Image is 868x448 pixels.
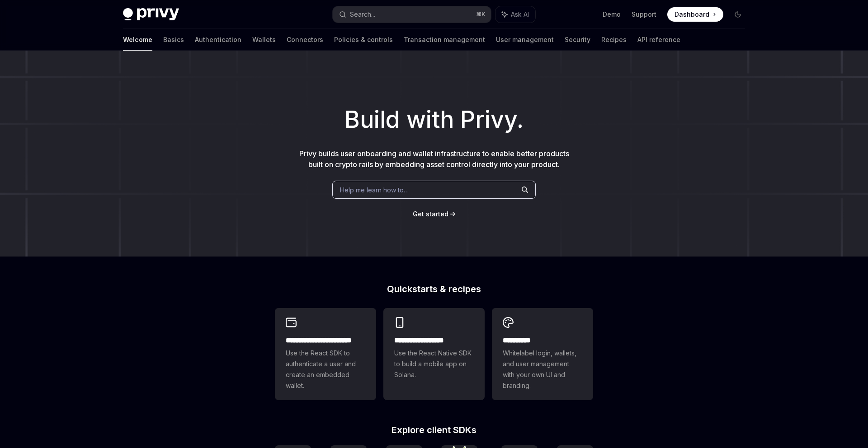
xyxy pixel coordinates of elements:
span: Use the React Native SDK to build a mobile app on Solana. [394,348,474,380]
a: Demo [603,10,621,19]
span: Ask AI [511,10,529,19]
a: Recipes [601,29,627,51]
div: Search... [350,9,375,20]
a: Dashboard [667,7,723,22]
a: Get started [413,210,448,219]
a: Policies & controls [334,29,393,51]
a: API reference [637,29,680,51]
a: **** *****Whitelabel login, wallets, and user management with your own UI and branding. [492,308,593,400]
button: Ask AI [495,6,535,23]
h1: Build with Privy. [14,102,854,137]
span: ⌘ K [476,11,486,18]
img: dark logo [123,8,179,21]
span: Privy builds user onboarding and wallet infrastructure to enable better products built on crypto ... [299,149,569,169]
span: Get started [413,210,448,218]
a: Connectors [287,29,323,51]
span: Use the React SDK to authenticate a user and create an embedded wallet. [286,348,365,391]
a: User management [496,29,554,51]
h2: Explore client SDKs [275,425,593,434]
a: Transaction management [404,29,485,51]
a: **** **** **** ***Use the React Native SDK to build a mobile app on Solana. [383,308,485,400]
a: Authentication [195,29,241,51]
a: Support [632,10,656,19]
span: Dashboard [675,10,709,19]
a: Security [565,29,590,51]
a: Basics [163,29,184,51]
a: Wallets [252,29,276,51]
h2: Quickstarts & recipes [275,285,593,294]
span: Whitelabel login, wallets, and user management with your own UI and branding. [503,348,582,391]
a: Welcome [123,29,152,51]
span: Help me learn how to… [340,185,409,195]
button: Search...⌘K [333,6,491,23]
button: Toggle dark mode [731,7,745,22]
